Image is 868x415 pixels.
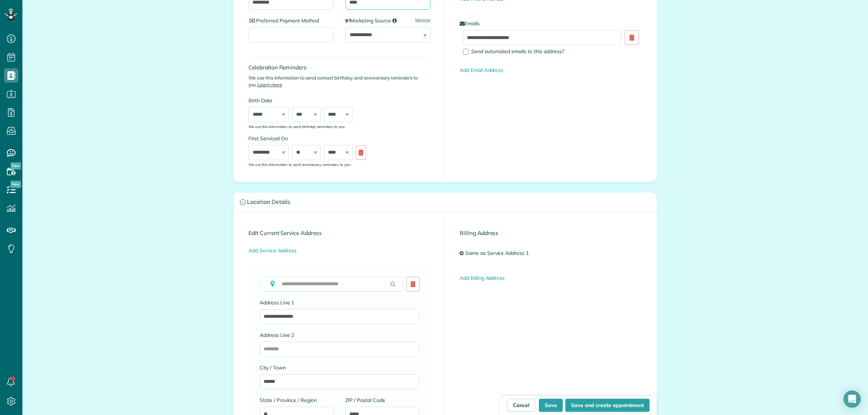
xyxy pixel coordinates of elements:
label: First Serviced On [248,135,370,142]
a: Add Billing Address [460,275,505,281]
a: Add Email Address [460,67,503,73]
label: Preferred Payment Method [248,17,334,24]
a: Location Details [234,193,656,211]
label: Emails [460,20,642,27]
a: Add Service Address [248,247,297,254]
button: Save [539,399,563,412]
div: Open Intercom Messenger [843,390,861,408]
a: Same as Service Address 1 [464,247,534,260]
label: State / Province / Region [260,397,334,404]
span: New [10,162,21,170]
label: Marketing Source [345,17,431,24]
span: New [10,181,21,188]
label: Address Line 1 [260,299,419,306]
label: ZIP / Postal Code [345,397,420,404]
span: Send automated emails to this address? [471,48,564,55]
label: Address Line 2 [260,331,419,339]
sub: We use this information to send anniversary reminders to you. [248,162,351,167]
label: City / Town [260,364,419,371]
sub: We use this information to send birthday reminders to you. [248,124,345,129]
label: Birth Date [248,97,370,104]
a: Manage [415,17,430,23]
p: We use this information to send contact birthday and anniversary reminders to you. [248,74,430,88]
a: Cancel [507,399,535,412]
h4: Edit Current Service Address [248,230,430,236]
h4: Celebration Reminders [248,64,430,70]
h4: Billing Address [460,230,642,236]
a: Learn more [258,82,282,87]
button: Save and create appointment [565,399,650,412]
